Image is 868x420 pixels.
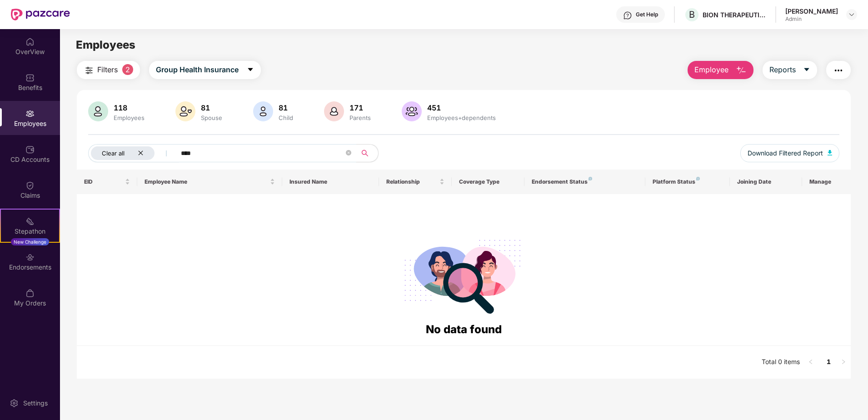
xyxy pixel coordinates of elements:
[25,289,35,298] img: svg+xml;base64,PHN2ZyBpZD0iTXlfT3JkZXJzIiBkYXRhLW5hbWU9Ik15IE9yZGVycyIgeG1sbnM9Imh0dHA6Ly93d3cudz...
[740,144,839,162] button: Download Filtered Report
[247,66,254,74] span: caret-down
[694,64,728,75] span: Employee
[688,61,753,79] button: Employee
[822,355,836,370] li: 1
[84,178,123,185] span: EID
[137,170,282,194] th: Employee Name
[689,9,695,20] span: B
[356,150,374,157] span: search
[425,103,498,112] div: 451
[20,399,50,408] div: Settings
[848,11,855,18] img: svg+xml;base64,PHN2ZyBpZD0iRHJvcGRvd24tMzJ4MzIiIHhtbG5zPSJodHRwOi8vd3d3LnczLm9yZy8yMDAwL3N2ZyIgd2...
[346,150,351,155] span: close-circle
[25,217,35,226] img: svg+xml;base64,PHN2ZyB4bWxucz0iaHR0cDovL3d3dy53My5vcmcvMjAwMC9zdmciIHdpZHRoPSIyMSIgaGVpZ2h0PSIyMC...
[426,323,502,336] span: No data found
[145,178,268,185] span: Employee Name
[802,170,851,194] th: Manage
[785,7,838,15] div: [PERSON_NAME]
[77,170,137,194] th: EID
[1,227,59,236] div: Stepathon
[769,64,796,75] span: Reports
[762,355,800,370] li: Total 0 items
[425,114,498,121] div: Employees+dependents
[730,170,803,194] th: Joining Date
[112,114,146,121] div: Employees
[696,177,700,180] img: svg+xml;base64,PHN2ZyB4bWxucz0iaHR0cDovL3d3dy53My5vcmcvMjAwMC9zdmciIHdpZHRoPSI4IiBoZWlnaHQ9IjgiIH...
[386,178,438,185] span: Relationship
[102,150,125,157] span: Clear all
[822,355,836,369] a: 1
[785,15,838,23] div: Admin
[277,103,295,112] div: 81
[803,355,818,370] button: left
[356,144,379,162] button: search
[149,61,261,79] button: Group Health Insurancecaret-down
[175,101,195,121] img: svg+xml;base64,PHN2ZyB4bWxucz0iaHR0cDovL3d3dy53My5vcmcvMjAwMC9zdmciIHhtbG5zOnhsaW5rPSJodHRwOi8vd3...
[532,178,638,185] div: Endorsement Status
[398,229,529,321] img: svg+xml;base64,PHN2ZyB4bWxucz0iaHR0cDovL3d3dy53My5vcmcvMjAwMC9zdmciIHdpZHRoPSIyODgiIGhlaWdodD0iMj...
[112,103,146,112] div: 118
[736,65,747,76] img: svg+xml;base64,PHN2ZyB4bWxucz0iaHR0cDovL3d3dy53My5vcmcvMjAwMC9zdmciIHhtbG5zOnhsaW5rPSJodHRwOi8vd3...
[348,114,373,121] div: Parents
[277,114,295,121] div: Child
[452,170,524,194] th: Coverage Type
[841,359,846,365] span: right
[703,10,766,19] div: BION THERAPEUTICS ([GEOGRAPHIC_DATA]) PRIVATE LIMITED
[589,177,592,180] img: svg+xml;base64,PHN2ZyB4bWxucz0iaHR0cDovL3d3dy53My5vcmcvMjAwMC9zdmciIHdpZHRoPSI4IiBoZWlnaHQ9IjgiIH...
[803,355,818,370] li: Previous Page
[25,181,35,190] img: svg+xml;base64,PHN2ZyBpZD0iQ2xhaW0iIHhtbG5zPSJodHRwOi8vd3d3LnczLm9yZy8yMDAwL3N2ZyIgd2lkdGg9IjIwIi...
[25,109,35,118] img: svg+xml;base64,PHN2ZyBpZD0iRW1wbG95ZWVzIiB4bWxucz0iaHR0cDovL3d3dy53My5vcmcvMjAwMC9zdmciIHdpZHRoPS...
[199,103,224,112] div: 81
[84,65,95,76] img: svg+xml;base64,PHN2ZyB4bWxucz0iaHR0cDovL3d3dy53My5vcmcvMjAwMC9zdmciIHdpZHRoPSIyNCIgaGVpZ2h0PSIyNC...
[97,64,118,75] span: Filters
[88,101,108,121] img: svg+xml;base64,PHN2ZyB4bWxucz0iaHR0cDovL3d3dy53My5vcmcvMjAwMC9zdmciIHhtbG5zOnhsaW5rPSJodHRwOi8vd3...
[253,101,273,121] img: svg+xml;base64,PHN2ZyB4bWxucz0iaHR0cDovL3d3dy53My5vcmcvMjAwMC9zdmciIHhtbG5zOnhsaW5rPSJodHRwOi8vd3...
[25,73,35,82] img: svg+xml;base64,PHN2ZyBpZD0iQmVuZWZpdHMiIHhtbG5zPSJodHRwOi8vd3d3LnczLm9yZy8yMDAwL3N2ZyIgd2lkdGg9Ij...
[348,103,373,112] div: 171
[379,170,452,194] th: Relationship
[748,148,823,158] span: Download Filtered Report
[402,101,422,121] img: svg+xml;base64,PHN2ZyB4bWxucz0iaHR0cDovL3d3dy53My5vcmcvMjAwMC9zdmciIHhtbG5zOnhsaW5rPSJodHRwOi8vd3...
[836,355,851,370] li: Next Page
[324,101,344,121] img: svg+xml;base64,PHN2ZyB4bWxucz0iaHR0cDovL3d3dy53My5vcmcvMjAwMC9zdmciIHhtbG5zOnhsaW5rPSJodHRwOi8vd3...
[653,178,723,185] div: Platform Status
[11,238,49,245] div: New Challenge
[138,150,144,156] span: close
[828,150,832,155] img: svg+xml;base64,PHN2ZyB4bWxucz0iaHR0cDovL3d3dy53My5vcmcvMjAwMC9zdmciIHhtbG5zOnhsaW5rPSJodHRwOi8vd3...
[77,61,140,79] button: Filters2
[346,149,351,158] span: close-circle
[76,38,135,51] span: Employees
[156,64,239,75] span: Group Health Insurance
[11,9,70,20] img: New Pazcare Logo
[10,399,19,408] img: svg+xml;base64,PHN2ZyBpZD0iU2V0dGluZy0yMHgyMCIgeG1sbnM9Imh0dHA6Ly93d3cudzMub3JnLzIwMDAvc3ZnIiB3aW...
[25,145,35,154] img: svg+xml;base64,PHN2ZyBpZD0iQ0RfQWNjb3VudHMiIGRhdGEtbmFtZT0iQ0QgQWNjb3VudHMiIHhtbG5zPSJodHRwOi8vd3...
[25,37,35,46] img: svg+xml;base64,PHN2ZyBpZD0iSG9tZSIgeG1sbnM9Imh0dHA6Ly93d3cudzMub3JnLzIwMDAvc3ZnIiB3aWR0aD0iMjAiIG...
[803,66,810,74] span: caret-down
[763,61,817,79] button: Reportscaret-down
[25,253,35,262] img: svg+xml;base64,PHN2ZyBpZD0iRW5kb3JzZW1lbnRzIiB4bWxucz0iaHR0cDovL3d3dy53My5vcmcvMjAwMC9zdmciIHdpZH...
[88,144,179,162] button: Clear allclose
[836,355,851,370] button: right
[623,11,632,20] img: svg+xml;base64,PHN2ZyBpZD0iSGVscC0zMngzMiIgeG1sbnM9Imh0dHA6Ly93d3cudzMub3JnLzIwMDAvc3ZnIiB3aWR0aD...
[833,65,844,76] img: svg+xml;base64,PHN2ZyB4bWxucz0iaHR0cDovL3d3dy53My5vcmcvMjAwMC9zdmciIHdpZHRoPSIyNCIgaGVpZ2h0PSIyNC...
[282,170,379,194] th: Insured Name
[636,11,658,18] div: Get Help
[808,359,813,365] span: left
[122,64,133,75] span: 2
[199,114,224,121] div: Spouse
